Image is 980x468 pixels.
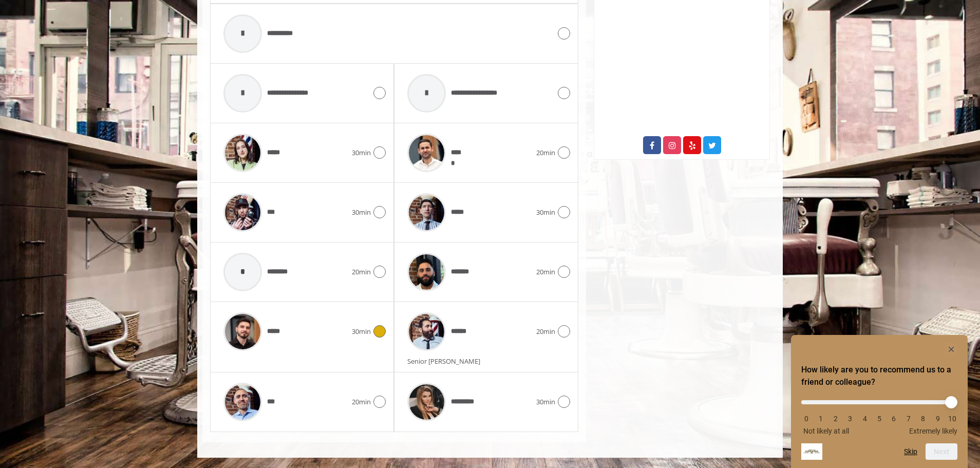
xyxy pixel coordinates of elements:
span: 30min [536,207,555,218]
span: 20min [536,326,555,337]
li: 10 [947,415,957,423]
span: 20min [352,397,371,407]
button: Hide survey [945,343,957,355]
li: 9 [933,415,943,423]
li: 5 [874,415,884,423]
h2: How likely are you to recommend us to a friend or colleague? Select an option from 0 to 10, with ... [801,364,957,388]
div: How likely are you to recommend us to a friend or colleague? Select an option from 0 to 10, with ... [801,343,957,460]
li: 8 [918,415,928,423]
li: 1 [816,415,826,423]
span: 30min [352,147,371,158]
button: Next question [926,443,957,460]
span: Not likely at all [803,427,849,435]
li: 4 [860,415,870,423]
span: 20min [536,267,555,277]
span: Extremely likely [909,427,957,435]
div: How likely are you to recommend us to a friend or colleague? Select an option from 0 to 10, with ... [801,392,957,435]
span: Senior [PERSON_NAME] [407,357,485,366]
span: 20min [536,147,555,158]
li: 6 [889,415,899,423]
span: 30min [352,326,371,337]
button: Skip [904,447,917,456]
li: 2 [831,415,841,423]
span: 30min [352,207,371,218]
li: 7 [903,415,914,423]
span: 30min [536,397,555,407]
li: 3 [845,415,855,423]
li: 0 [801,415,812,423]
span: 20min [352,267,371,277]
